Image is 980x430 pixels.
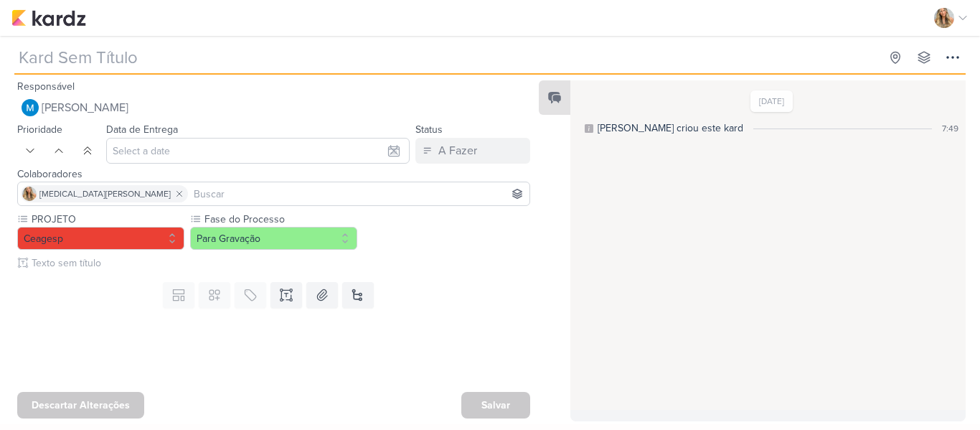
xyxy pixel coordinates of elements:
[14,45,880,70] input: Kard Sem Título
[11,9,86,27] img: kardz.app
[598,121,743,136] div: [PERSON_NAME] criou este kard
[17,80,75,93] label: Responsável
[39,187,171,200] span: [MEDICAL_DATA][PERSON_NAME]
[29,256,530,271] input: Texto sem título
[934,8,954,28] img: Yasmin Yumi
[17,95,530,121] button: [PERSON_NAME]
[415,138,530,164] button: A Fazer
[106,138,410,164] input: Select a date
[42,99,128,116] span: [PERSON_NAME]
[30,212,184,227] label: PROJETO
[22,99,39,116] img: MARIANA MIRANDA
[942,122,958,135] div: 7:49
[106,123,178,136] label: Data de Entrega
[438,142,477,159] div: A Fazer
[191,185,527,202] input: Buscar
[190,227,357,250] button: Para Gravação
[415,123,443,136] label: Status
[203,212,357,227] label: Fase do Processo
[17,167,530,182] div: Colaboradores
[17,123,62,136] label: Prioridade
[17,227,184,250] button: Ceagesp
[22,187,37,201] img: Yasmin Yumi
